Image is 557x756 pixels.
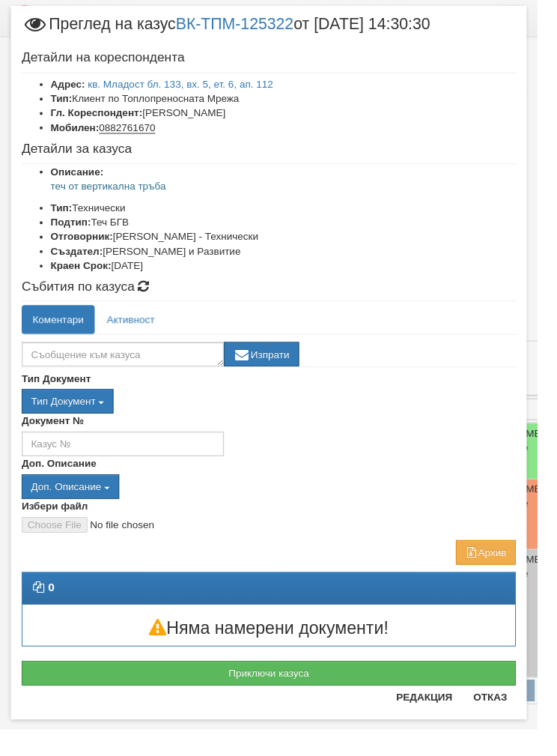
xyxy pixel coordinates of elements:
b: Отговорник: [52,239,117,251]
button: Доп. Описание [22,492,124,517]
label: Доп. Описание [22,473,100,488]
li: Технически [52,208,535,223]
h3: Няма намерени документи! [23,641,534,661]
button: Отказ [481,710,535,734]
button: Тип Документ [22,403,118,429]
b: Гл. Кореспондент: [52,111,147,123]
a: ВК-ТПМ-125322 [182,16,304,34]
button: Редакция [401,710,478,734]
a: Активност [100,316,171,346]
b: Създател: [52,254,106,266]
li: [PERSON_NAME] и Развитие [52,252,535,267]
button: Приключи казуса [22,685,535,710]
li: [PERSON_NAME] - Технически [52,238,535,252]
p: теч от вертикална тръба [52,185,535,200]
a: кв. Младост бл. 133, вх. 5, ет. 6, ап. 112 [91,81,284,93]
b: Тип: [52,96,75,108]
li: Теч БГВ [52,223,535,238]
li: [DATE] [52,267,535,282]
b: Описание: [52,172,107,184]
h4: Детайли на кореспондента [22,52,535,67]
button: Изпрати [232,354,310,380]
h4: Детайли за казуса [22,147,535,162]
strong: 0 [49,602,56,615]
b: Подтип: [52,224,94,236]
a: Коментари [22,316,98,346]
label: Документ № [22,429,87,444]
button: Архив [472,560,535,585]
div: Двоен клик, за изчистване на избраната стойност. [22,403,535,429]
li: Клиент по Топлопреносната Мрежа [52,94,535,109]
div: Двоен клик, за изчистване на избраната стойност. [22,492,535,517]
span: Доп. Описание [32,498,105,510]
li: [PERSON_NAME] [52,109,535,124]
h4: Събития по казуса [22,290,535,305]
b: Мобилен: [52,126,103,138]
input: Казус № [22,447,232,473]
label: Избери файл [22,517,91,532]
b: Тип: [52,209,75,221]
span: Преглед на казус от [DATE] 14:30:30 [22,17,445,45]
label: Тип Документ [22,384,94,399]
span: Тип Документ [32,410,99,422]
b: Адрес: [52,81,88,93]
b: Краен Срок: [52,269,115,281]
